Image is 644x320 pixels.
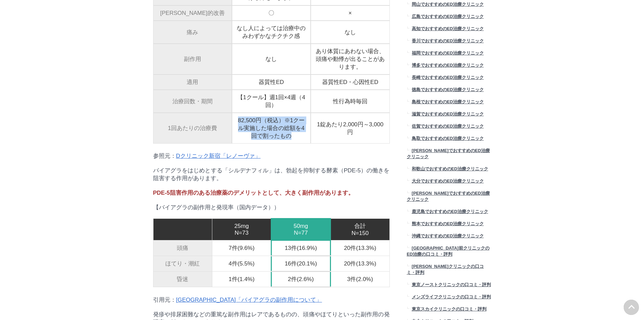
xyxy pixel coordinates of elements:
[411,87,483,92] span: 徳島でおすすめのED治療クリニック
[212,240,271,256] td: 7件(9.6%)
[407,280,491,292] a: 東京ノーストクリニックの口コミ・評判
[407,36,491,48] a: 香川でおすすめのED治療クリニック
[232,90,311,113] td: 【1クール】週1回×4週（4回）
[407,164,491,176] a: 和歌山でおすすめのED治療クリニック
[311,44,389,74] td: あり体質にあわない場合、頭痛や動悸が出ることがあります。
[407,188,491,207] a: [PERSON_NAME]でおすすめのED治療クリニック
[407,85,491,97] a: 徳島でおすすめのED治療クリニック
[411,50,483,56] span: 福岡でおすすめのED治療クリニック
[411,111,483,116] span: 滋賀でおすすめのED治療クリニック
[411,221,483,226] span: 熊本でおすすめのED治療クリニック
[411,14,483,19] span: 広島でおすすめのED治療クリニック
[153,74,232,90] td: 適用
[271,272,331,287] td: 2件(2.6%)
[232,5,311,21] td: 〇
[407,60,491,72] a: 博多でおすすめのED治療クリニック
[407,121,491,133] a: 佐賀でおすすめのED治療クリニック
[411,306,486,312] span: 東京スカイクリニックの口コミ・評判
[176,297,322,303] a: (opens in a new tab)
[411,282,491,287] span: 東京ノーストクリニックの口コミ・評判
[411,26,483,31] span: 高知でおすすめのED治療クリニック
[407,176,491,188] a: 大分でおすすめのED治療クリニック
[407,97,491,109] a: 島根でおすすめのED治療クリニック
[407,304,491,316] a: 東京スカイクリニックの口コミ・評判
[330,256,389,272] td: 20件(13.3%)
[153,272,212,287] td: 昏迷
[411,209,488,214] span: 鹿児島でおすすめのED治療クリニック
[153,296,390,304] p: 引用元：
[407,246,490,257] span: [GEOGRAPHIC_DATA]前クリニックのED治療の口コミ・評判
[271,240,331,256] td: 13件(16.9%)
[153,113,232,144] td: 1回あたりの治療費
[407,219,491,231] a: 熊本でおすすめのED治療クリニック
[330,240,389,256] td: 20件(13.3%)
[407,72,491,85] a: 長崎でおすすめのED治療クリニック
[411,2,483,7] span: 岡山でおすすめのED治療クリニック
[411,166,488,171] span: 和歌山でおすすめのED治療クリニック
[311,113,389,144] td: 1錠あたり2,000円～3,000円
[407,133,491,146] a: 鳥取でおすすめのED治療クリニック
[411,233,483,238] span: 沖縄でおすすめのED治療クリニック
[411,63,483,68] span: 博多でおすすめのED治療クリニック
[232,21,311,44] td: なし人によっては治療中のみわずかなチクチク感
[153,256,212,272] td: ほてり・潮紅
[407,191,490,202] span: [PERSON_NAME]でおすすめのED治療クリニック
[407,243,491,261] a: [GEOGRAPHIC_DATA]前クリニックのED治療の口コミ・評判
[153,44,232,74] td: 副作用
[153,21,232,44] td: 痛み
[153,167,390,182] p: バイアグラをはじめとする「シルデナフィル」は、勃起を抑制する酵素（PDE-5）の働きを阻害する作用があります。
[232,113,311,144] td: 82,500円（税込）※1クール実施した場合の総額を4回で割ったもの
[232,44,311,74] td: なし
[153,204,390,211] p: 【バイアグラの副作用と発現率（国内データ））
[411,99,483,104] span: 島根でおすすめのED治療クリニック
[311,74,389,90] td: 器質性ED・心因性ED
[407,261,491,280] a: [PERSON_NAME]クリニックの口コミ・評判
[311,90,389,113] td: 性行為時毎回
[330,272,389,287] td: 3件(2.0%)
[212,219,271,240] td: 25mg N=73
[311,5,389,21] td: ×
[411,124,483,129] span: 佐賀でおすすめのED治療クリニック
[411,136,483,141] span: 鳥取でおすすめのED治療クリニック
[311,21,389,44] td: なし
[624,300,639,315] img: PAGE UP
[407,264,484,275] span: [PERSON_NAME]クリニックの口コミ・評判
[176,153,261,159] a: Dクリニック新宿「レノーヴァ」
[153,240,212,256] td: 頭痛
[411,75,483,80] span: 長崎でおすすめのED治療クリニック
[212,272,271,287] td: 1件(1.4%)
[411,294,491,299] span: メンズライフクリニックの口コミ・評判
[271,219,331,240] td: 50mg N=77
[271,256,331,272] td: 16件(20.1%)
[232,74,311,90] td: 器質性ED
[407,12,491,24] a: 広島でおすすめのED治療クリニック
[407,146,491,164] a: [PERSON_NAME]でおすすめのED治療クリニック
[407,292,491,304] a: メンズライフクリニックの口コミ・評判
[407,48,491,60] a: 福岡でおすすめのED治療クリニック
[407,148,490,159] span: [PERSON_NAME]でおすすめのED治療クリニック
[153,90,232,113] td: 治療回数・期間
[153,5,232,21] td: [PERSON_NAME]的改善
[407,231,491,243] a: 沖縄でおすすめのED治療クリニック
[411,38,483,43] span: 香川でおすすめのED治療クリニック
[411,178,483,184] span: 大分でおすすめのED治療クリニック
[330,219,389,240] td: 合計 N=150
[407,109,491,121] a: 滋賀でおすすめのED治療クリニック
[407,24,491,36] a: 高知でおすすめのED治療クリニック
[153,152,390,160] p: 参照元：
[153,190,354,196] span: PDE-5阻害作用のある治療薬のデメリットとして、大きく副作用があります。
[407,207,491,219] a: 鹿児島でおすすめのED治療クリニック
[212,256,271,272] td: 4件(5.5%)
